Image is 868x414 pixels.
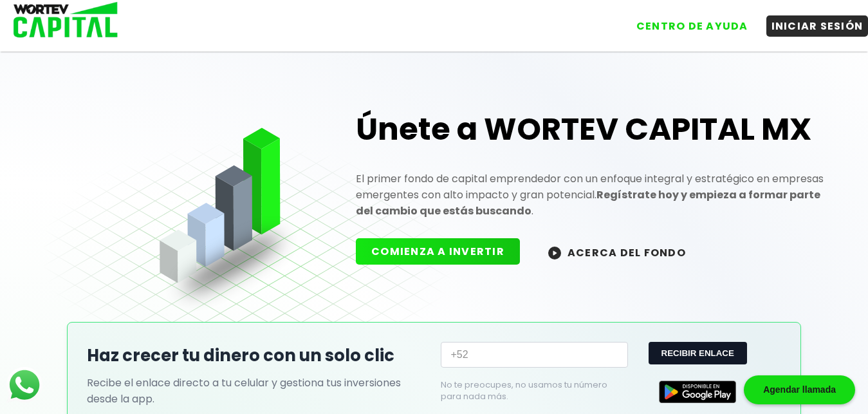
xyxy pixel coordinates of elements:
p: El primer fondo de capital emprendedor con un enfoque integral y estratégico en empresas emergent... [356,171,824,219]
button: ACERCA DEL FONDO [533,238,701,266]
button: CENTRO DE AYUDA [631,15,753,37]
h2: Haz crecer tu dinero con un solo clic [87,343,428,368]
div: Agendar llamada [744,375,855,404]
button: COMIENZA A INVERTIR [356,238,520,265]
p: No te preocupes, no usamos tu número para nada más. [441,379,608,402]
strong: Regístrate hoy y empieza a formar parte del cambio que estás buscando [356,187,820,218]
img: logos_whatsapp-icon.242b2217.svg [6,367,42,403]
p: Recibe el enlace directo a tu celular y gestiona tus inversiones desde la app. [87,375,428,407]
button: RECIBIR ENLACE [649,342,747,364]
img: wortev-capital-acerca-del-fondo [548,247,561,259]
img: Google Play [659,381,736,403]
h1: Únete a WORTEV CAPITAL MX [356,109,824,150]
a: COMIENZA A INVERTIR [356,244,533,259]
a: CENTRO DE AYUDA [618,6,753,37]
